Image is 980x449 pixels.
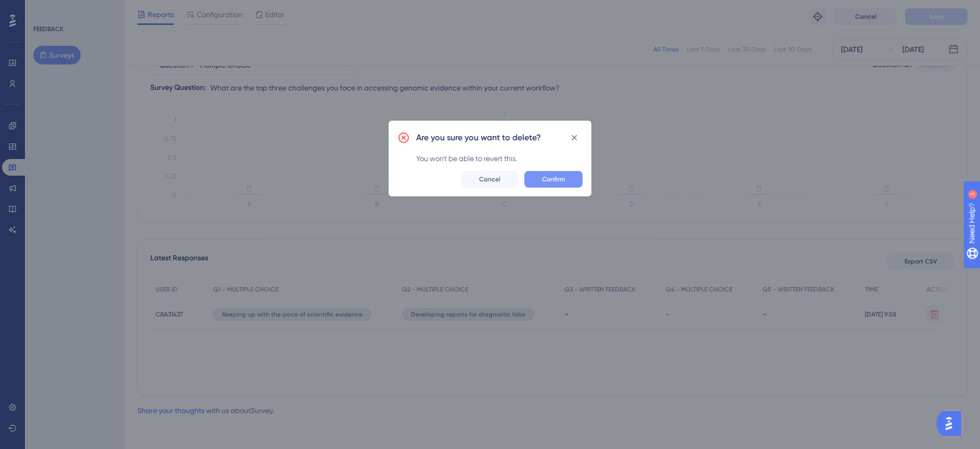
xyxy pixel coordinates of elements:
span: Confirm [542,175,565,183]
div: You won't be able to revert this. [416,152,583,165]
div: 3 [72,5,75,14]
span: Need Help? [24,3,65,15]
iframe: UserGuiding AI Assistant Launcher [936,408,968,439]
span: Cancel [479,175,500,183]
h2: Are you sure you want to delete? [416,131,541,144]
